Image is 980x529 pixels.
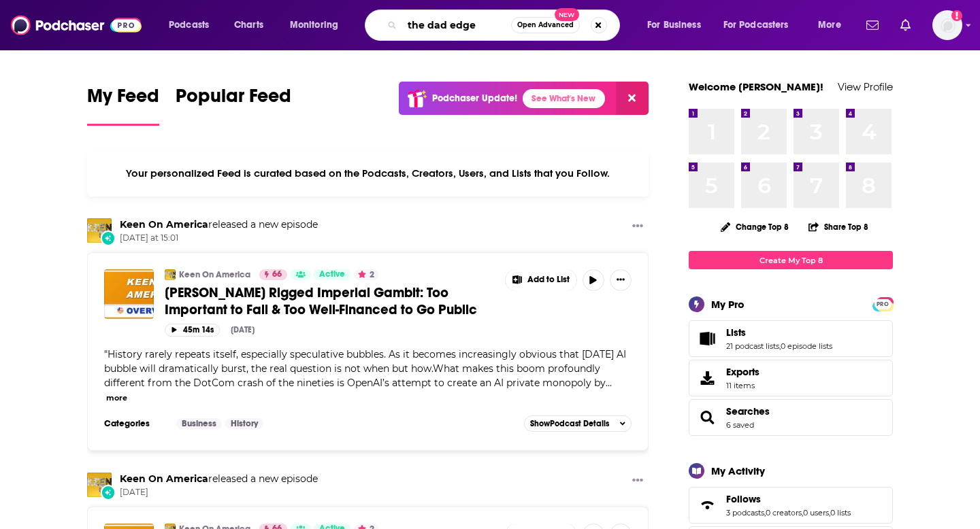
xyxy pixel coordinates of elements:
button: 2 [354,269,378,280]
span: History rarely repeats itself, especially speculative bubbles. As it becomes increasingly obvious... [104,348,626,389]
a: Active [314,269,350,280]
span: ... [606,377,612,389]
span: My Feed [87,84,159,116]
a: Popular Feed [176,84,291,126]
a: 0 creators [766,508,802,517]
div: Search podcasts, credits, & more... [378,10,633,41]
h3: released a new episode [120,218,318,231]
span: Exports [726,366,759,378]
span: For Business [647,16,701,35]
a: PRO [875,298,891,309]
button: open menu [808,14,858,36]
span: Lists [689,320,893,357]
span: Podcasts [169,16,209,35]
div: [DATE] [231,325,255,335]
a: Keen On America [120,218,208,231]
img: Keen On America [87,473,112,497]
a: Show notifications dropdown [861,14,884,37]
a: Exports [689,360,893,396]
button: Open AdvancedNew [511,17,580,33]
span: , [764,508,766,517]
a: See What's New [523,89,605,108]
span: Show Podcast Details [530,419,609,428]
span: New [555,8,579,21]
a: 21 podcast lists [726,341,779,351]
a: Charts [225,14,272,36]
a: 0 lists [830,508,851,517]
span: Monitoring [290,16,338,35]
button: open menu [715,14,808,36]
span: Follows [689,487,893,524]
span: 66 [272,268,282,281]
img: User Profile [932,10,962,40]
a: 0 episode lists [781,341,832,351]
button: more [106,392,127,404]
div: New Episode [101,485,116,500]
span: Logged in as megcassidy [932,10,962,40]
button: open menu [638,14,718,36]
span: , [829,508,830,517]
div: My Activity [711,464,765,477]
h3: Categories [104,418,165,429]
button: Show More Button [627,218,649,235]
button: Show More Button [506,269,576,291]
a: Keen On America [179,269,250,280]
img: Keen On America [165,269,176,280]
span: [PERSON_NAME] Rigged Imperial Gambit: Too Important to Fail & Too Well-Financed to Go Public [165,284,477,318]
svg: Add a profile image [951,10,962,21]
h3: released a new episode [120,473,318,485]
div: My Pro [711,298,745,311]
a: 0 users [803,508,829,517]
a: 6 saved [726,420,754,430]
a: [PERSON_NAME] Rigged Imperial Gambit: Too Important to Fail & Too Well-Financed to Go Public [165,284,495,318]
a: Create My Top 8 [689,251,893,269]
button: Show More Button [627,473,649,490]
span: [DATE] [120,487,318,498]
span: , [779,341,781,351]
button: 45m 14s [165,324,220,337]
span: Popular Feed [176,84,291,116]
button: Share Top 8 [808,214,869,240]
a: View Profile [838,80,893,93]
button: Show More Button [610,269,632,291]
div: Your personalized Feed is curated based on the Podcasts, Creators, Users, and Lists that you Follow. [87,150,649,197]
a: Lists [693,329,721,348]
a: Follows [693,496,721,515]
span: Follows [726,493,761,505]
a: Welcome [PERSON_NAME]! [689,80,823,93]
div: New Episode [101,231,116,245]
img: Sam Altman's Rigged Imperial Gambit: Too Important to Fail & Too Well-Financed to Go Public [104,269,154,319]
span: PRO [875,299,891,309]
input: Search podcasts, credits, & more... [402,14,511,36]
span: Add to List [527,275,570,285]
span: 11 items [726,381,759,390]
a: 3 podcasts [726,508,764,517]
button: ShowPodcast Details [524,415,632,432]
button: Show profile menu [932,10,962,40]
button: open menu [280,14,356,36]
a: My Feed [87,84,159,126]
a: Show notifications dropdown [895,14,916,37]
span: Exports [693,369,721,388]
span: Searches [689,399,893,436]
a: Searches [726,405,770,417]
a: Business [176,418,222,429]
a: History [225,418,263,429]
span: Active [319,268,345,281]
span: Lists [726,326,746,339]
span: More [818,16,841,35]
a: Follows [726,493,851,505]
a: Searches [693,408,721,427]
a: Keen On America [87,218,112,243]
button: open menu [159,14,227,36]
span: Charts [234,16,263,35]
span: [DATE] at 15:01 [120,233,318,244]
span: Open Advanced [517,22,574,29]
img: Podchaser - Follow, Share and Rate Podcasts [11,12,142,38]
